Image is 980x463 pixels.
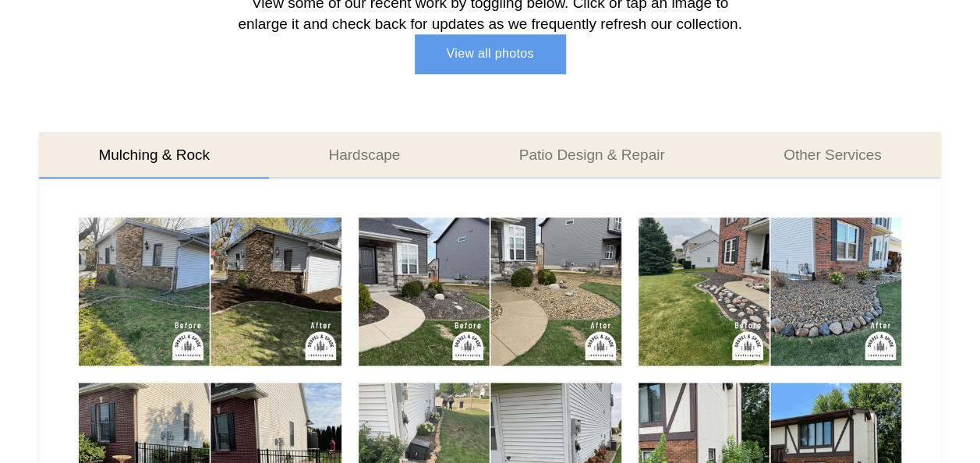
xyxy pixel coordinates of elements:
img: Shovel & Spade BeforeAfter - 58.png [79,217,341,366]
button: Hardscape [269,132,459,178]
button: Mulching & Rock [39,132,269,178]
img: Shovel & Spade BeforeAfter - 48.png [639,217,901,366]
button: Other Services [724,132,941,178]
img: Shovel & Spade BeforeAfter - 51.png [359,217,621,366]
a: View all photos [415,34,565,73]
button: Patio Design & Repair [459,132,724,178]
